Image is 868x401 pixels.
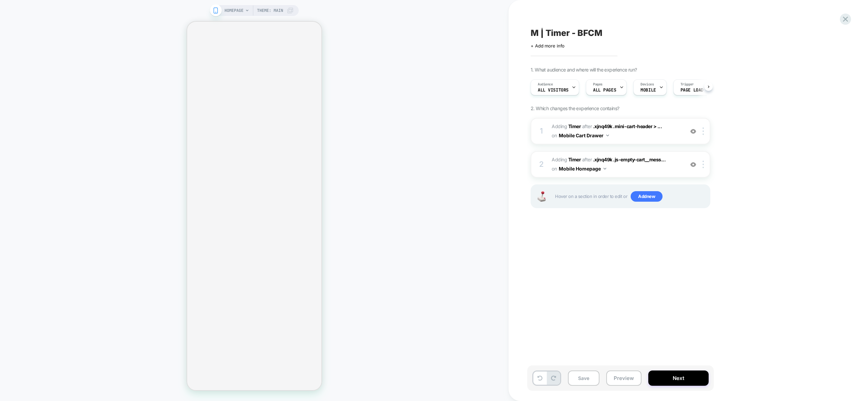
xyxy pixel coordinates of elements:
span: Hover on a section in order to edit or [555,191,706,202]
button: Save [568,370,599,386]
span: 1. What audience and where will the experience run? [531,67,637,73]
span: MOBILE [640,88,656,93]
img: crossed eye [690,128,696,134]
img: crossed eye [690,162,696,167]
img: close [703,127,704,135]
img: down arrow [606,135,609,136]
span: Add new [631,191,663,202]
b: Timer [568,157,581,162]
span: Adding [552,123,581,129]
span: .xjnq49k .js-empty-cart__mess... [593,157,666,162]
span: AFTER [582,123,592,129]
button: Mobile Homepage [559,164,606,174]
span: M | Timer - BFCM [531,28,603,38]
span: HOMEPAGE [224,5,243,16]
span: on [552,131,557,140]
button: Next [648,370,709,386]
img: Joystick [535,191,548,202]
span: 2. Which changes the experience contains? [531,105,619,111]
button: Preview [606,370,642,386]
span: Pages [593,82,603,87]
span: Page Load [680,88,704,93]
div: 2 [538,158,545,171]
span: + Add more info [531,43,565,48]
b: Timer [568,123,581,129]
span: Devices [640,82,654,87]
span: .xjnq49k .mini-cart-header > ... [593,123,662,129]
img: close [703,161,704,168]
button: Mobile Cart Drawer [559,131,609,140]
span: ALL PAGES [593,88,616,93]
span: Theme: MAIN [257,5,283,16]
img: down arrow [604,168,606,169]
div: 1 [538,124,545,138]
span: Adding [552,157,581,162]
span: AFTER [582,157,592,162]
span: Trigger [680,82,694,87]
span: Audience [538,82,553,87]
span: All Visitors [538,88,569,93]
span: on [552,164,557,173]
